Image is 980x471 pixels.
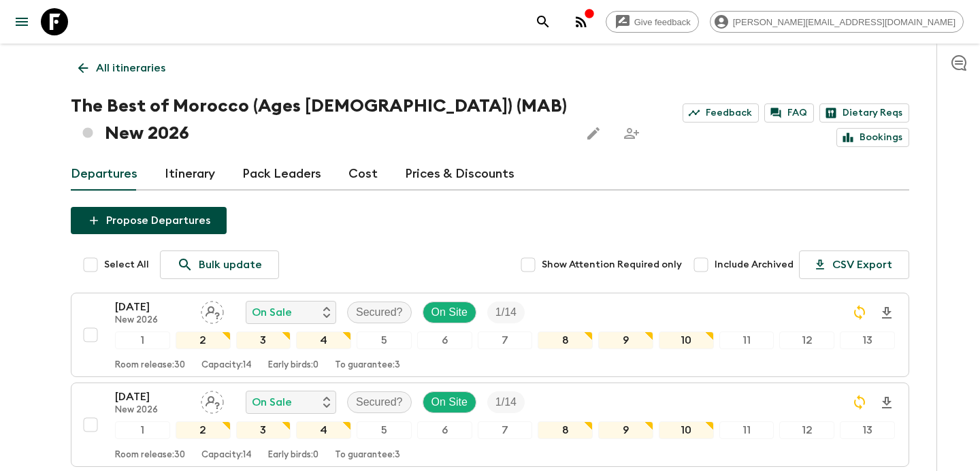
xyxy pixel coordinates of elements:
[840,421,895,439] div: 13
[201,305,224,316] span: Assign pack leader
[201,450,252,461] p: Capacity: 14
[529,8,557,35] button: search adventures
[719,331,774,349] div: 11
[542,258,682,272] span: Show Attention Required only
[160,250,279,279] a: Bulk update
[779,421,834,439] div: 12
[236,421,291,439] div: 3
[335,360,400,371] p: To guarantee: 3
[799,250,909,279] button: CSV Export
[879,305,895,321] svg: Download Onboarding
[115,299,190,315] p: [DATE]
[296,331,351,349] div: 4
[115,331,170,349] div: 1
[252,394,292,410] p: On Sale
[242,158,321,191] a: Pack Leaders
[356,394,403,410] p: Secured?
[176,421,231,439] div: 2
[580,120,607,147] button: Edit this itinerary
[487,391,525,413] div: Trip Fill
[357,331,412,349] div: 5
[347,302,412,323] div: Secured?
[840,331,895,349] div: 13
[115,405,190,416] p: New 2026
[115,450,185,461] p: Room release: 30
[417,421,472,439] div: 6
[710,11,964,33] div: [PERSON_NAME][EMAIL_ADDRESS][DOMAIN_NAME]
[851,304,868,321] svg: Sync Required - Changes detected
[8,8,35,35] button: menu
[725,17,963,27] span: [PERSON_NAME][EMAIL_ADDRESS][DOMAIN_NAME]
[348,158,378,191] a: Cost
[356,304,403,321] p: Secured?
[606,11,699,33] a: Give feedback
[71,93,569,147] h1: The Best of Morocco (Ages [DEMOGRAPHIC_DATA]) (MAB) New 2026
[252,304,292,321] p: On Sale
[598,331,653,349] div: 9
[268,360,318,371] p: Early birds: 0
[71,158,137,191] a: Departures
[357,421,412,439] div: 5
[236,331,291,349] div: 3
[851,394,868,410] svg: Sync Required - Changes detected
[71,207,227,234] button: Propose Departures
[104,258,149,272] span: Select All
[71,293,909,377] button: [DATE]New 2026Assign pack leaderOn SaleSecured?On SiteTrip Fill12345678910111213Room release:30Ca...
[659,331,714,349] div: 10
[836,128,909,147] a: Bookings
[96,60,165,76] p: All itineraries
[715,258,794,272] span: Include Archived
[335,450,400,461] p: To guarantee: 3
[627,17,698,27] span: Give feedback
[879,395,895,411] svg: Download Onboarding
[71,383,909,467] button: [DATE]New 2026Assign pack leaderOn SaleSecured?On SiteTrip Fill12345678910111213Room release:30Ca...
[819,103,909,123] a: Dietary Reqs
[719,421,774,439] div: 11
[201,395,224,406] span: Assign pack leader
[115,421,170,439] div: 1
[431,394,468,410] p: On Site
[764,103,814,123] a: FAQ
[478,331,533,349] div: 7
[115,315,190,326] p: New 2026
[538,421,593,439] div: 8
[268,450,318,461] p: Early birds: 0
[495,304,517,321] p: 1 / 14
[405,158,514,191] a: Prices & Discounts
[598,421,653,439] div: 9
[495,394,517,410] p: 1 / 14
[201,360,252,371] p: Capacity: 14
[296,421,351,439] div: 4
[165,158,215,191] a: Itinerary
[71,54,173,82] a: All itineraries
[423,391,476,413] div: On Site
[618,120,645,147] span: Share this itinerary
[417,331,472,349] div: 6
[478,421,533,439] div: 7
[347,391,412,413] div: Secured?
[431,304,468,321] p: On Site
[423,302,476,323] div: On Site
[115,360,185,371] p: Room release: 30
[683,103,759,123] a: Feedback
[115,389,190,405] p: [DATE]
[779,331,834,349] div: 12
[199,257,262,273] p: Bulk update
[176,331,231,349] div: 2
[538,331,593,349] div: 8
[487,302,525,323] div: Trip Fill
[659,421,714,439] div: 10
